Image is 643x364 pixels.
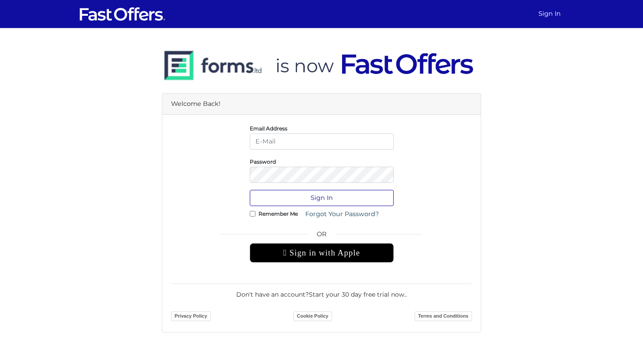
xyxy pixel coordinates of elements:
div: Welcome Back! [162,94,481,115]
span: OR [250,229,394,243]
a: Privacy Policy [171,311,211,321]
a: Sign In [535,5,564,22]
div: Sign in with Apple [250,243,394,262]
a: Start your 30 day free trial now. [309,290,405,298]
a: Forgot Your Password? [300,206,384,222]
button: Sign In [250,190,394,206]
label: Password [250,161,276,163]
input: E-Mail [250,133,394,150]
a: Cookie Policy [294,311,332,321]
a: Terms and Conditions [415,311,472,321]
label: Remember Me [259,213,298,215]
label: Email Address [250,127,287,129]
div: Don't have an account? . [171,283,472,299]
